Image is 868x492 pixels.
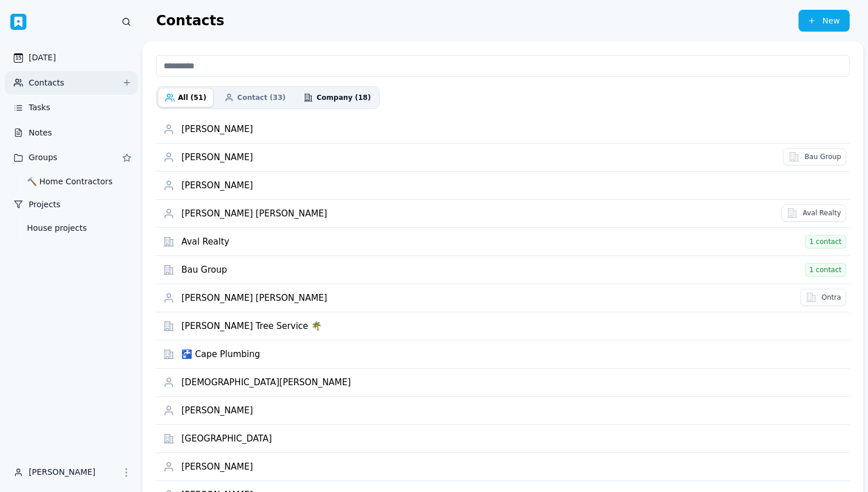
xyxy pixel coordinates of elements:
a: 🚰 Cape Plumbing [181,343,846,366]
div: [PERSON_NAME] [29,467,117,478]
a: Groups [5,146,138,170]
a: New [799,10,850,32]
a: Tasks [5,96,138,120]
a: Contacts [5,71,138,95]
a: Ontra [800,289,846,306]
div: [PERSON_NAME] [PERSON_NAME] [181,208,774,219]
div: Aval Realty [803,208,841,218]
a: Contact (33) [217,88,293,107]
div: [PERSON_NAME] [181,180,843,191]
div: Ontra [821,293,841,302]
a: [PERSON_NAME] [PERSON_NAME] [181,202,778,225]
div: Bau Group [804,152,841,161]
div: Bau Group [181,265,801,276]
a: House projects [20,218,138,238]
a: [DEMOGRAPHIC_DATA][PERSON_NAME] [181,371,846,394]
a: All (51) [158,88,214,107]
div: [PERSON_NAME] [181,152,776,163]
div: [DEMOGRAPHIC_DATA][PERSON_NAME] [181,377,843,388]
a: Aval Realty [781,204,846,222]
a: Company (18) [296,88,378,107]
a: [PERSON_NAME] [PERSON_NAME] [181,286,797,309]
a: [GEOGRAPHIC_DATA] [181,427,846,450]
a: [PERSON_NAME] [181,455,846,478]
span: 1 contact [805,263,846,277]
a: Bau Group 1 contact [181,258,846,281]
a: Bau Group [783,148,846,165]
div: [PERSON_NAME] [181,462,843,472]
a: Aval Realty 1 contact [181,230,846,253]
div: [PERSON_NAME] [181,405,843,416]
a: [PERSON_NAME] Tree Service 🌴 [181,315,846,338]
a: [PERSON_NAME] [181,399,846,422]
a: [PERSON_NAME] [181,174,846,197]
div: [PERSON_NAME] Tree Service 🌴 [181,321,843,332]
div: [PERSON_NAME] [181,124,843,135]
div: 🚰 Cape Plumbing [181,349,843,360]
div: 15 [15,56,21,61]
a: 15 [DATE] [5,46,138,70]
div: Aval Realty [181,237,801,247]
span: Company (18) [316,93,370,102]
a: [PERSON_NAME] [181,146,780,169]
h1: Contacts [156,9,224,32]
button: [PERSON_NAME] [5,460,138,485]
span: New [822,16,840,25]
span: All (51) [178,93,206,102]
a: 🔨 Home Contractors [20,171,138,192]
div: [GEOGRAPHIC_DATA] [181,433,843,444]
a: [PERSON_NAME] [181,118,846,141]
a: Notes [5,121,138,145]
span: 1 contact [805,235,846,249]
div: [PERSON_NAME] [PERSON_NAME] [181,293,793,304]
a: Projects [5,193,138,217]
span: Contact (33) [237,93,285,102]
